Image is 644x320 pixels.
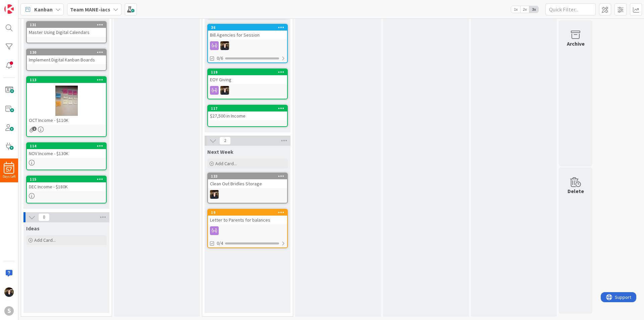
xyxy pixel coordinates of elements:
div: 115 [30,177,106,182]
input: Quick Filter... [545,3,596,15]
div: Letter to Parents for balances [208,216,287,224]
div: 36Bill Agencies for Session [208,25,287,39]
div: 19 [208,210,287,216]
img: KS [220,41,229,50]
span: Support [14,1,31,9]
span: 2 [219,137,231,145]
span: 0/6 [217,55,223,62]
div: 113 [30,78,106,82]
div: S [4,306,14,316]
div: $27,500 in Income [208,111,287,120]
div: 115 [27,176,106,182]
div: 131Master Using Digital Calendars [27,22,106,37]
div: 130 [27,49,106,55]
span: 0 [38,213,50,221]
div: Bill Agencies for Session [208,31,287,39]
div: NOV Income - $130K [27,149,106,158]
div: DEC Income - $180K [27,182,106,191]
span: 2x [520,6,529,13]
div: 113 [27,77,106,83]
span: 1 [32,127,37,131]
div: EOY Giving [208,75,287,84]
div: 131 [30,22,106,27]
div: 133Clean Out Bridles Storage [208,173,287,188]
div: 117 [211,106,287,111]
div: 114 [30,144,106,148]
div: Archive [567,40,585,48]
div: 119 [211,70,287,75]
div: 130 [30,50,106,55]
div: 114NOV Income - $130K [27,143,106,158]
div: 117 [208,105,287,111]
span: Next Week [207,148,233,155]
div: 36 [211,25,287,30]
span: Add Card... [34,237,56,243]
div: Clean Out Bridles Storage [208,179,287,188]
div: OCT Income - $110K [27,116,106,125]
div: 133 [211,174,287,179]
div: 119 [208,69,287,75]
img: KS [210,190,219,199]
div: KS [208,86,287,95]
span: Ideas [26,225,40,232]
div: Delete [568,187,584,195]
div: 19Letter to Parents for balances [208,210,287,224]
span: 1x [511,6,520,13]
div: 113OCT Income - $110K [27,77,106,125]
div: 114 [27,143,106,149]
div: 36 [208,25,287,31]
span: Kanban [34,5,53,13]
div: 133 [208,173,287,179]
b: Team MANE-iacs [70,6,110,13]
img: Visit kanbanzone.com [4,4,14,14]
div: 131 [27,22,106,28]
span: 3x [529,6,538,13]
span: 0/4 [217,240,223,247]
div: KS [208,41,287,50]
div: 115DEC Income - $180K [27,176,106,191]
div: Implement Digital Kanban Boards [27,55,106,64]
div: KS [208,190,287,199]
img: KS [4,287,14,297]
div: 19 [211,210,287,215]
div: Master Using Digital Calendars [27,28,106,37]
div: 119EOY Giving [208,69,287,84]
img: KS [220,86,229,95]
span: 57 [6,167,12,172]
div: 130Implement Digital Kanban Boards [27,49,106,64]
div: 117$27,500 in Income [208,105,287,120]
span: Add Card... [215,161,237,167]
